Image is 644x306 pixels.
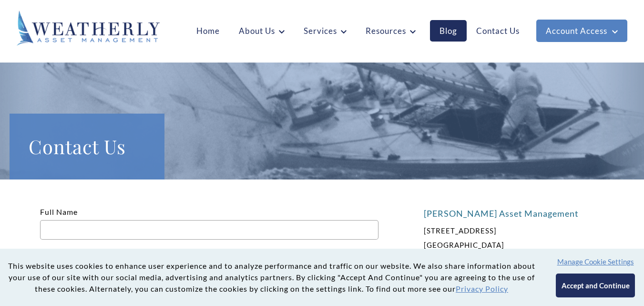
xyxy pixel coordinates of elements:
[456,284,508,293] a: Privacy Policy
[536,20,627,42] a: Account Access
[356,20,425,42] a: Resources
[430,20,467,42] a: Blog
[556,274,634,297] button: Accept and Continue
[40,220,378,240] input: Full Name
[557,257,634,266] button: Manage Cookie Settings
[467,20,529,42] a: Contact Us
[187,20,229,42] a: Home
[8,260,535,295] p: This website uses cookies to enhance user experience and to analyze performance and traffic on ou...
[40,207,378,234] label: Full Name
[29,133,145,160] h1: Contact Us
[294,20,356,42] a: Services
[229,20,294,42] a: About Us
[424,223,576,252] p: [STREET_ADDRESS] [GEOGRAPHIC_DATA]
[17,11,160,46] img: Weatherly
[424,208,604,219] h4: [PERSON_NAME] Asset Management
